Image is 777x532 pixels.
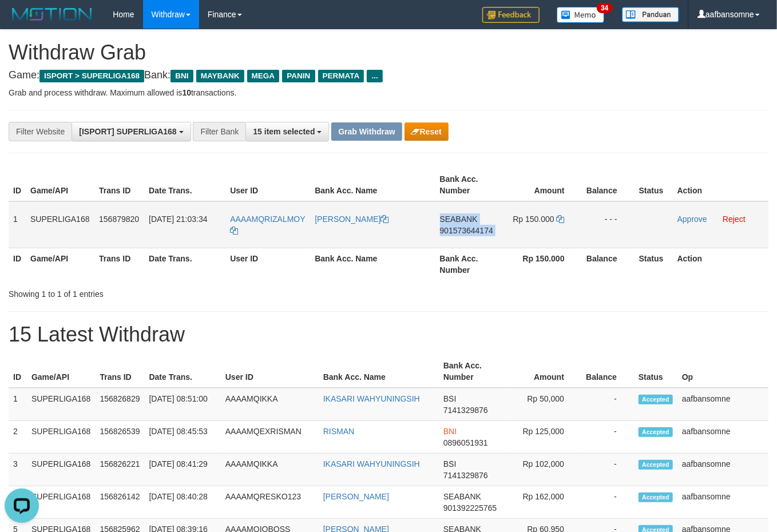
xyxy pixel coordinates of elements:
[95,388,144,421] td: 156826829
[182,88,191,97] strong: 10
[505,388,581,421] td: Rp 50,000
[221,421,319,454] td: AAAAMQEXRISMAN
[557,7,605,23] img: Button%20Memo.svg
[581,421,634,454] td: -
[513,215,554,224] span: Rp 150.000
[9,388,27,421] td: 1
[27,355,96,388] th: Game/API
[72,122,191,141] button: [ISPORT] SUPERLIGA168
[149,215,207,224] span: [DATE] 21:03:34
[677,421,768,454] td: aafbansomne
[9,284,315,300] div: Showing 1 to 1 of 1 entries
[443,438,488,447] span: Copy 0896051931 to clipboard
[193,122,245,141] div: Filter Bank
[323,394,420,403] a: IKASARI WAHYUNINGSIH
[221,486,319,519] td: AAAAMQRESKO123
[443,459,457,469] span: BSI
[196,70,244,82] span: MAYBANK
[79,127,176,136] span: [ISPORT] SUPERLIGA168
[26,248,94,280] th: Game/API
[502,248,582,280] th: Rp 150.000
[505,421,581,454] td: Rp 125,000
[435,169,502,201] th: Bank Acc. Number
[581,454,634,486] td: -
[27,454,96,486] td: SUPERLIGA168
[673,169,768,201] th: Action
[443,406,488,415] span: Copy 7141329876 to clipboard
[331,122,402,141] button: Grab Withdraw
[443,427,457,436] span: BNI
[282,70,315,82] span: PANIN
[405,122,449,141] button: Reset
[94,248,144,280] th: Trans ID
[639,460,673,470] span: Accepted
[27,421,96,454] td: SUPERLIGA168
[639,493,673,502] span: Accepted
[253,127,315,136] span: 15 item selected
[443,503,497,513] span: Copy 901392225765 to clipboard
[723,215,746,224] a: Reject
[9,169,26,201] th: ID
[443,471,488,480] span: Copy 7141329876 to clipboard
[9,355,27,388] th: ID
[99,215,139,224] span: 156879820
[319,355,439,388] th: Bank Acc. Name
[673,248,768,280] th: Action
[145,486,221,519] td: [DATE] 08:40:28
[439,355,505,388] th: Bank Acc. Number
[145,388,221,421] td: [DATE] 08:51:00
[9,421,27,454] td: 2
[677,215,707,224] a: Approve
[443,394,457,403] span: BSI
[367,70,382,82] span: ...
[230,215,305,235] a: AAAAMQRIZALMOY
[677,486,768,519] td: aafbansomne
[634,355,677,388] th: Status
[221,355,319,388] th: User ID
[39,70,144,82] span: ISPORT > SUPERLIGA168
[318,70,364,82] span: PERMATA
[221,454,319,486] td: AAAAMQIKKA
[310,248,435,280] th: Bank Acc. Name
[639,427,673,437] span: Accepted
[310,169,435,201] th: Bank Acc. Name
[9,41,768,64] h1: Withdraw Grab
[27,388,96,421] td: SUPERLIGA168
[440,215,478,224] span: SEABANK
[230,215,305,224] span: AAAAMQRIZALMOY
[635,169,673,201] th: Status
[225,248,310,280] th: User ID
[582,201,635,248] td: - - -
[639,395,673,404] span: Accepted
[582,169,635,201] th: Balance
[597,3,612,13] span: 34
[435,248,502,280] th: Bank Acc. Number
[9,70,768,81] h4: Game: Bank:
[622,7,679,22] img: panduan.png
[502,169,582,201] th: Amount
[323,427,354,436] a: RISMAN
[26,201,94,248] td: SUPERLIGA168
[95,421,144,454] td: 156826539
[677,388,768,421] td: aafbansomne
[581,388,634,421] td: -
[145,421,221,454] td: [DATE] 08:45:53
[9,122,72,141] div: Filter Website
[635,248,673,280] th: Status
[323,459,420,469] a: IKASARI WAHYUNINGSIH
[505,454,581,486] td: Rp 102,000
[94,169,144,201] th: Trans ID
[9,454,27,486] td: 3
[582,248,635,280] th: Balance
[440,226,493,235] span: Copy 901573644174 to clipboard
[171,70,193,82] span: BNI
[145,454,221,486] td: [DATE] 08:41:29
[145,355,221,388] th: Date Trans.
[245,122,329,141] button: 15 item selected
[677,454,768,486] td: aafbansomne
[9,323,768,346] h1: 15 Latest Withdraw
[505,486,581,519] td: Rp 162,000
[5,5,39,39] button: Open LiveChat chat widget
[581,486,634,519] td: -
[315,215,388,224] a: [PERSON_NAME]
